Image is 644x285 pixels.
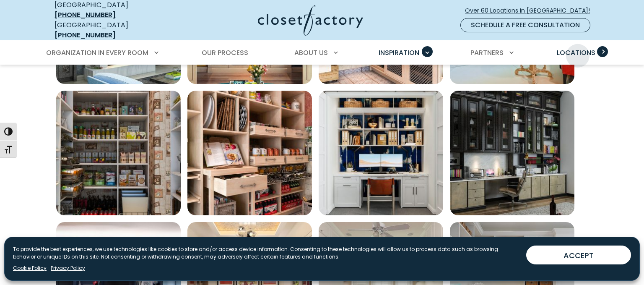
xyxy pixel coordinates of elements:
span: Locations [557,48,595,58]
img: Built-in work station into closet with open shelving and integrated LED lighting. [319,91,443,215]
img: Maple walk-in pantry with cutting board cart. [187,91,312,215]
img: Walk-in pantry with corner shelving and pull-out trash cans. [56,91,181,215]
a: Open inspiration gallery to preview enlarged image [319,91,443,215]
a: [PHONE_NUMBER] [55,10,116,20]
a: [PHONE_NUMBER] [55,30,116,40]
button: ACCEPT [526,246,631,264]
span: Partners [470,48,504,58]
span: Inspiration [379,48,419,58]
a: Cookie Policy [13,264,47,272]
nav: Primary Menu [40,41,604,65]
a: Over 60 Locations in [GEOGRAPHIC_DATA]! [465,3,597,18]
a: Open inspiration gallery to preview enlarged image [56,91,181,215]
span: Our Process [202,48,248,58]
span: About Us [294,48,328,58]
div: [GEOGRAPHIC_DATA] [55,20,176,40]
img: Closet Factory Logo [258,5,363,36]
a: Open inspiration gallery to preview enlarged image [450,91,574,215]
a: Open inspiration gallery to preview enlarged image [187,91,312,215]
a: Schedule a Free Consultation [460,18,590,32]
img: Home office wall unit with rolling ladder, glass panel doors, and integrated LED lighting. [450,91,574,215]
p: To provide the best experiences, we use technologies like cookies to store and/or access device i... [13,246,519,261]
span: Over 60 Locations in [GEOGRAPHIC_DATA]! [465,6,597,15]
a: Privacy Policy [51,264,85,272]
span: Organization in Every Room [46,48,148,58]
